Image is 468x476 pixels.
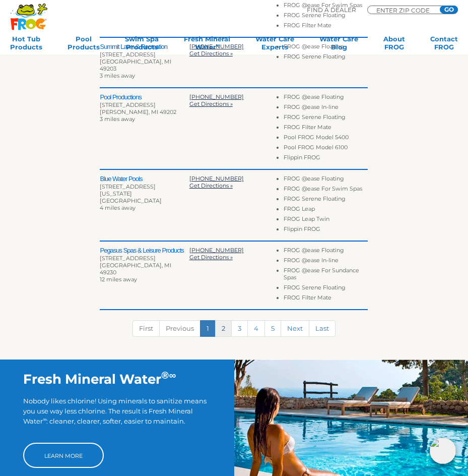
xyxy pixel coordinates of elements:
a: Previous [159,320,200,337]
a: Hot TubProducts [10,35,42,55]
li: FROG @ease Floating [284,93,368,103]
a: Last [309,320,336,337]
sup: ® [161,369,169,381]
span: 3 miles away [100,72,135,79]
div: [PERSON_NAME], MI 49202 [100,108,189,115]
a: Get Directions » [189,182,233,189]
a: ContactFROG [430,35,458,55]
a: 4 [247,320,265,337]
sup: ∞ [169,369,176,381]
a: [PHONE_NUMBER] [189,175,244,182]
a: [PHONE_NUMBER] [189,247,244,254]
li: FROG Leap Twin [284,215,368,225]
div: [STREET_ADDRESS] [100,255,189,262]
a: [PHONE_NUMBER] [189,93,244,100]
li: FROG Filter Mate [284,22,368,32]
input: GO [440,6,458,14]
img: openIcon [430,438,456,464]
p: Nobody likes chlorine! Using minerals to sanitize means you use way less chlorine. The result is ... [23,396,211,433]
div: [GEOGRAPHIC_DATA], MI 49230 [100,262,189,276]
h2: Blue Water Pools [100,175,189,183]
h2: Fresh Mineral Water [23,371,211,387]
a: Get Directions » [189,254,233,261]
a: Get Directions » [189,50,233,57]
li: FROG Serene Floating [284,284,368,294]
li: FROG @ease Floating [284,247,368,257]
a: PoolProducts [68,35,100,55]
li: Flippin FROG [284,154,368,164]
a: Learn More [23,443,104,468]
li: FROG Serene Floating [284,195,368,205]
li: FROG Serene Floating [284,53,368,63]
li: FROG @ease Floating [284,175,368,185]
li: Flippin FROG [284,225,368,235]
a: Get Directions » [189,100,233,107]
div: [US_STATE][GEOGRAPHIC_DATA] [100,190,189,204]
li: FROG @ease For Swim Spas [284,2,368,12]
li: FROG Serene Floating [284,12,368,22]
h2: Pool Productions [100,93,189,101]
span: 12 miles away [100,276,137,283]
li: FROG Filter Mate [284,294,368,304]
li: Pool FROG Model 6100 [284,144,368,154]
a: AboutFROG [383,35,405,55]
li: FROG Filter Mate [284,124,368,134]
a: Next [281,320,309,337]
span: 3 miles away [100,115,135,123]
li: Pool FROG Model 5400 [284,134,368,144]
li: FROG Leap [284,205,368,215]
a: 5 [264,320,281,337]
input: Zip Code Form [375,8,436,13]
li: FROG Serene Floating [284,113,368,124]
li: FROG @ease In-line [284,103,368,113]
li: FROG @ease Floating [284,43,368,53]
a: First [132,320,160,337]
a: 2 [215,320,232,337]
li: FROG @ease For Sundance Spas [284,267,368,284]
span: 4 miles away [100,204,136,211]
div: [STREET_ADDRESS] [100,183,189,190]
a: 3 [231,320,248,337]
div: [STREET_ADDRESS] [100,101,189,108]
h2: Pegasus Spas & Leisure Products [100,247,189,255]
li: FROG @ease In-line [284,257,368,267]
sup: ∞ [43,416,46,422]
div: [STREET_ADDRESS] [100,51,189,58]
div: [GEOGRAPHIC_DATA], MI 49203 [100,58,189,72]
a: 1 [200,320,216,337]
a: [PHONE_NUMBER] [189,43,244,50]
h2: Summit Lawn & Recreation [100,43,189,51]
li: FROG @ease For Swim Spas [284,185,368,195]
